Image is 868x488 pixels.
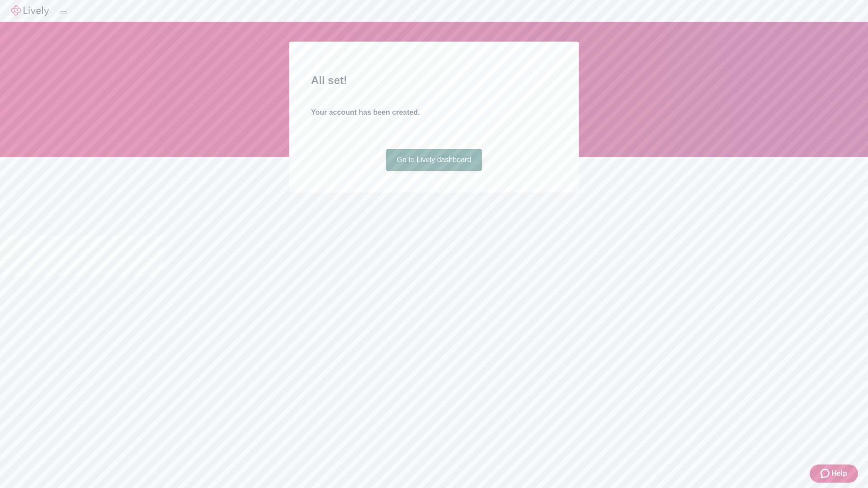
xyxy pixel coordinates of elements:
[311,72,557,89] h2: All set!
[311,107,557,118] h4: Your account has been created.
[810,465,858,483] button: Zendesk support iconHelp
[60,11,67,14] button: Log out
[821,468,831,479] svg: Zendesk support icon
[386,149,482,171] a: Go to Lively dashboard
[11,5,49,16] img: Lively
[831,468,847,479] span: Help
